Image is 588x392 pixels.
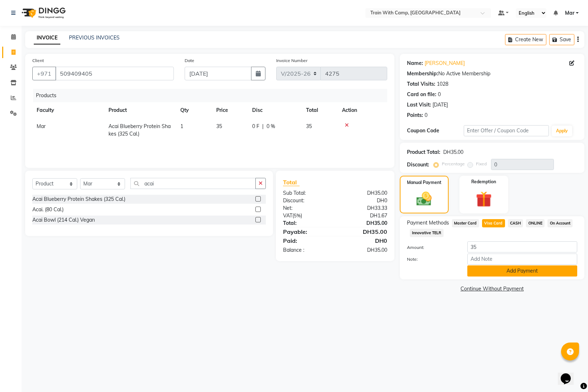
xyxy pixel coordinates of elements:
div: DH0 [335,197,393,204]
div: 0 [438,91,441,98]
img: _cash.svg [412,190,436,208]
span: | [262,123,264,130]
div: Sub Total: [278,189,335,197]
span: 35 [306,123,312,129]
label: Invoice Number [276,57,307,64]
th: Action [338,102,387,118]
img: logo [18,3,68,23]
div: DH35.00 [443,148,463,156]
div: Name: [407,60,423,67]
button: Save [549,34,574,45]
div: 1028 [437,80,448,88]
div: No Active Membership [407,70,577,77]
input: Search or Scan [130,178,256,189]
a: INVOICE [34,32,60,44]
span: Innovative TELR [410,229,444,237]
span: Acai Blueberry Protein Shakes (325 Cal.) [108,123,171,137]
div: DH35.00 [335,219,393,227]
span: 0 % [267,123,275,130]
div: Acai Bowl (214 Cal.) Vegan [32,216,95,224]
span: Payment Methods [407,219,449,227]
span: Visa Card [482,219,505,227]
div: Products [33,89,393,102]
div: Last Visit: [407,101,431,109]
div: Acai. (80 Cal.) [32,206,64,213]
div: DH33.33 [335,204,393,212]
button: Add Payment [467,265,577,277]
th: Qty [176,102,212,118]
button: Create New [505,34,546,45]
div: DH35.00 [335,227,393,236]
label: Fixed [476,161,487,167]
span: ONLINE [526,219,545,227]
div: Coupon Code [407,127,464,134]
div: Discount: [407,161,429,169]
div: Product Total: [407,148,440,156]
th: Total [302,102,338,118]
span: Mar [565,9,574,17]
span: 0 F [252,123,259,130]
label: Redemption [471,179,496,185]
div: Paid: [278,236,335,245]
label: Amount: [402,244,462,251]
div: Acai Blueberry Protein Shakes (325 Cal.) [32,195,125,203]
iframe: chat widget [558,363,581,385]
div: DH0 [335,236,393,245]
img: _gift.svg [471,189,497,209]
th: Price [212,102,248,118]
span: Total [283,179,300,186]
div: DH35.00 [335,246,393,254]
span: VAT [283,212,292,219]
div: DH35.00 [335,189,393,197]
label: Note: [402,256,462,263]
input: Enter Offer / Coupon Code [464,125,549,136]
span: 1 [180,123,183,129]
th: Faculty [32,102,104,118]
input: Add Note [467,254,577,265]
span: 5% [294,213,301,218]
span: Master Card [452,219,479,227]
div: Total: [278,219,335,227]
label: Percentage [442,161,465,167]
span: CASH [508,219,523,227]
div: Net: [278,204,335,212]
button: +971 [32,67,56,80]
div: ( ) [278,212,335,219]
th: Disc [248,102,302,118]
input: Search by Name/Mobile/Email/Code [55,67,174,80]
div: 0 [425,112,427,119]
div: Points: [407,112,423,119]
label: Client [32,57,44,64]
a: PREVIOUS INVOICES [69,34,120,41]
span: Mar [37,123,46,129]
span: On Account [547,219,573,227]
label: Date [185,57,194,64]
a: Continue Without Payment [401,285,583,293]
label: Manual Payment [407,179,441,186]
div: Balance : [278,246,335,254]
div: Membership: [407,70,438,77]
div: DH1.67 [335,212,393,219]
th: Product [104,102,176,118]
div: Payable: [278,227,335,236]
span: 35 [216,123,222,129]
div: [DATE] [432,101,448,109]
div: Total Visits: [407,80,435,88]
div: Discount: [278,197,335,204]
input: Amount [467,241,577,252]
a: [PERSON_NAME] [425,60,465,67]
button: Apply [552,126,572,136]
div: Card on file: [407,91,436,98]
